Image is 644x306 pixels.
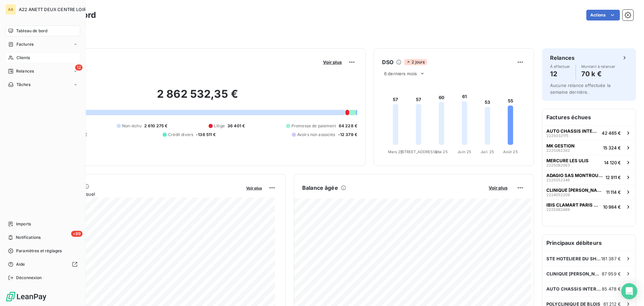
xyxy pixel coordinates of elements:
tspan: [STREET_ADDRESS] [400,149,437,154]
span: Promesse de paiement [291,123,336,129]
span: À effectuer [550,64,570,69]
span: -136 511 € [196,132,216,138]
span: -12 379 € [338,132,357,138]
span: 2225062063 [546,163,570,167]
span: 64 228 € [339,123,357,129]
tspan: Juin 25 [458,149,471,154]
h4: 12 [550,69,570,79]
span: Avoirs non associés [297,132,335,138]
button: Voir plus [244,185,264,191]
span: 14 120 € [604,160,621,165]
a: Clients [5,52,80,63]
a: Tableau de bord [5,26,80,36]
span: AUTO CHASSIS INTERNATIONAL [546,128,599,134]
span: Tableau de bord [16,28,47,34]
span: Crédit divers [168,132,193,138]
span: 6 derniers mois [384,71,417,76]
span: 15 324 € [603,145,621,150]
a: Paramètres et réglages [5,246,80,256]
span: 36 401 € [227,123,245,129]
span: 2225062382 [546,148,570,152]
span: +99 [71,231,83,237]
a: Imports [5,219,80,229]
tspan: Mai 25 [435,149,448,154]
span: Relances [16,68,34,74]
span: Voir plus [489,185,507,190]
button: MK GESTION222506238215 324 € [542,140,636,155]
a: Tâches [5,79,80,90]
span: 2225062489 [546,208,570,212]
h4: 70 k € [581,69,615,79]
span: Montant à relancer [581,64,615,69]
span: 11 114 € [606,189,621,195]
span: 85 478 € [602,286,621,292]
button: IBIS CLAMART PARIS VELIZY222506248910 984 € [542,199,636,214]
span: Imports [16,221,31,227]
span: 12 911 € [605,175,621,180]
button: Actions [586,10,620,20]
span: 181 387 € [601,256,621,261]
span: Déconnexion [16,275,42,281]
span: 2 jours [404,59,427,65]
button: Voir plus [321,59,344,65]
h6: Balance âgée [302,184,338,192]
h6: DSO [382,58,393,66]
span: Chiffre d'affaires mensuel [38,190,241,198]
span: MK GESTION [546,143,575,148]
tspan: Mars 25 [388,149,403,154]
span: AUTO CHASSIS INTERNATIONAL [546,286,602,292]
a: Aide [5,259,80,270]
span: Notifications [16,234,41,241]
span: Litige [214,123,225,129]
button: ADAGIO SAS MONTROUGE222505234612 911 € [542,170,636,184]
div: AA [5,4,16,15]
span: CLINIQUE [PERSON_NAME] [546,187,603,193]
span: 10 984 € [603,204,621,210]
a: Factures [5,39,80,50]
span: CLINIQUE [PERSON_NAME] 2 [546,271,602,276]
img: Logo LeanPay [5,291,47,302]
span: 2225052346 [546,178,570,182]
span: Aucune relance effectuée la semaine dernière. [550,83,610,95]
button: AUTO CHASSIS INTERNATIONAL222503217542 465 € [542,125,636,140]
span: Tâches [16,82,31,88]
span: Clients [16,55,30,61]
span: 2 610 275 € [144,123,168,129]
button: MERCURE LES ULIS222506206314 120 € [542,155,636,170]
span: 2224052209 [546,193,570,197]
h6: Principaux débiteurs [542,235,636,251]
span: STE HOTELIERE DU SH61QG [546,256,601,261]
span: A22 ANETT DEUX CENTRE LOIRE [19,7,89,12]
span: Factures [16,41,34,47]
span: Aide [16,261,25,267]
div: Open Intercom Messenger [621,283,637,299]
span: ADAGIO SAS MONTROUGE [546,173,603,178]
span: 12 [75,64,83,71]
button: CLINIQUE [PERSON_NAME]222405220911 114 € [542,184,636,199]
a: 12Relances [5,66,80,77]
span: 2225032175 [546,134,569,138]
span: Paramètres et réglages [16,248,62,254]
h6: Relances [550,54,575,62]
span: 42 465 € [602,130,621,136]
span: Voir plus [323,59,342,65]
h6: Factures échues [542,109,636,125]
button: Voir plus [487,185,509,191]
tspan: Juil. 25 [481,149,494,154]
tspan: Août 25 [503,149,518,154]
span: 87 959 € [602,271,621,276]
span: Non-échu [122,123,142,129]
span: IBIS CLAMART PARIS VELIZY [546,202,600,208]
span: MERCURE LES ULIS [546,158,589,163]
span: Voir plus [246,186,262,190]
h2: 2 862 532,35 € [38,87,357,107]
